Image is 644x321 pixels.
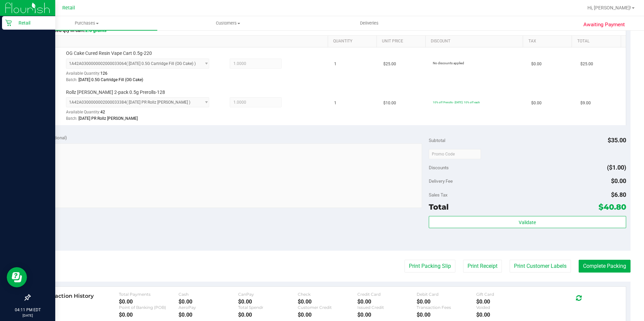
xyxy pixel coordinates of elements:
span: No discounts applied [433,61,464,65]
span: Rollz [PERSON_NAME] 2-pack 0.5g Prerolls-128 [66,89,165,96]
div: Total Payments [119,292,179,297]
span: Retail [62,5,75,11]
button: Validate [429,216,626,228]
span: $40.80 [599,202,626,212]
div: $0.00 [298,312,357,318]
div: Transaction Fees [417,305,476,310]
div: $0.00 [298,298,357,305]
div: Available Quantity: [66,69,217,82]
span: $0.00 [531,100,542,106]
div: $0.00 [417,312,476,318]
div: $0.00 [119,298,179,305]
input: Promo Code [429,149,481,159]
span: Sales Tax [429,192,448,198]
div: $0.00 [476,312,536,318]
span: 42 [100,110,105,114]
span: Batch: [66,77,77,82]
div: Credit Card [357,292,417,297]
a: Discount [431,39,520,44]
button: Print Customer Labels [510,260,571,273]
div: $0.00 [417,298,476,305]
span: ($1.00) [607,164,626,171]
span: Discounts [429,162,449,174]
button: Complete Packing [579,260,631,273]
span: 1 [334,100,336,106]
a: Customers [157,16,298,30]
div: Cash [179,292,238,297]
div: Customer Credit [298,305,357,310]
div: Available Quantity: [66,107,217,120]
span: Batch: [66,116,77,121]
div: Issued Credit [357,305,417,310]
span: $0.00 [611,177,626,184]
p: 04:11 PM EDT [3,307,52,313]
p: [DATE] [3,313,52,318]
span: $10.00 [383,100,396,106]
span: Subtotal [429,138,445,143]
div: $0.00 [119,312,179,318]
div: Point of Banking (POB) [119,305,179,310]
p: Retail [12,19,52,27]
div: $0.00 [238,298,298,305]
div: $0.00 [476,298,536,305]
span: $25.00 [580,61,593,67]
button: Print Packing Slip [405,260,455,273]
div: Voided [476,305,536,310]
a: SKU [40,39,325,44]
span: $25.00 [383,61,396,67]
div: $0.00 [238,312,298,318]
inline-svg: Retail [5,20,12,26]
a: Unit Price [382,39,423,44]
span: [DATE] 0.5G Cartridge Fill (OG Cake) [78,77,143,82]
span: $35.00 [608,137,626,144]
div: CanPay [238,292,298,297]
span: OG Cake Cured Resin Vape Cart 0.5g-220 [66,50,152,57]
span: Validate [519,220,536,225]
div: Gift Card [476,292,536,297]
div: Total Spendr [238,305,298,310]
span: Hi, [PERSON_NAME]! [587,5,631,10]
span: Customers [158,20,298,26]
span: 10% off Prerolls - [DATE]: 10% off each [433,101,480,104]
span: 1 [334,61,336,67]
a: Total [577,39,618,44]
span: $0.00 [531,61,542,67]
div: Debit Card [417,292,476,297]
div: $0.00 [179,298,238,305]
iframe: Resource center [7,267,27,287]
span: Awaiting Payment [583,21,625,29]
span: $6.80 [611,191,626,198]
span: [DATE] PR Rollz [PERSON_NAME] [78,116,138,121]
span: Delivery Fee [429,178,453,184]
div: Check [298,292,357,297]
a: Purchases [16,16,157,30]
div: AeroPay [179,305,238,310]
div: $0.00 [179,312,238,318]
div: $0.00 [357,298,417,305]
a: Tax [528,39,569,44]
span: $9.00 [580,100,591,106]
div: $0.00 [357,312,417,318]
span: Total [429,202,449,212]
span: Purchases [16,20,157,26]
button: Print Receipt [463,260,502,273]
span: 126 [100,71,107,76]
